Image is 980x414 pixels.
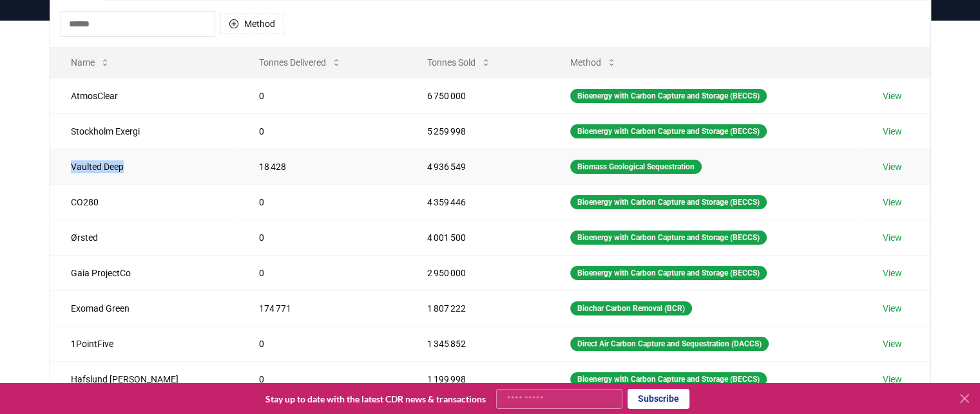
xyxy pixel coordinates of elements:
[238,113,407,149] td: 0
[238,78,407,113] td: 0
[570,195,767,209] div: Bioenergy with Carbon Capture and Storage (BECCS)
[882,160,901,173] a: View
[407,361,550,397] td: 1 199 998
[570,231,767,245] div: Bioenergy with Carbon Capture and Storage (BECCS)
[882,267,901,279] a: View
[882,196,901,209] a: View
[882,337,901,350] a: View
[407,149,550,184] td: 4 936 549
[61,50,120,75] button: Name
[238,255,407,290] td: 0
[570,337,769,351] div: Direct Air Carbon Capture and Sequestration (DACCS)
[570,124,767,138] div: Bioenergy with Carbon Capture and Storage (BECCS)
[50,220,239,255] td: Ørsted
[220,14,283,34] button: Method
[50,149,239,184] td: Vaulted Deep
[882,302,901,315] a: View
[882,373,901,386] a: View
[407,290,550,326] td: 1 807 222
[50,78,239,113] td: AtmosClear
[50,184,239,220] td: CO280
[882,89,901,102] a: View
[50,361,239,397] td: Hafslund [PERSON_NAME]
[238,149,407,184] td: 18 428
[407,113,550,149] td: 5 259 998
[407,255,550,290] td: 2 950 000
[50,290,239,326] td: Exomad Green
[249,50,352,75] button: Tonnes Delivered
[238,361,407,397] td: 0
[882,231,901,244] a: View
[407,78,550,113] td: 6 750 000
[560,50,627,75] button: Method
[50,255,239,290] td: Gaia ProjectCo
[570,372,767,386] div: Bioenergy with Carbon Capture and Storage (BECCS)
[238,290,407,326] td: 174 771
[882,125,901,138] a: View
[238,326,407,361] td: 0
[417,50,501,75] button: Tonnes Sold
[570,301,692,315] div: Biochar Carbon Removal (BCR)
[407,326,550,361] td: 1 345 852
[50,326,239,361] td: 1PointFive
[238,220,407,255] td: 0
[407,184,550,220] td: 4 359 446
[570,160,702,174] div: Biomass Geological Sequestration
[407,220,550,255] td: 4 001 500
[238,184,407,220] td: 0
[570,266,767,280] div: Bioenergy with Carbon Capture and Storage (BECCS)
[50,113,239,149] td: Stockholm Exergi
[570,89,767,103] div: Bioenergy with Carbon Capture and Storage (BECCS)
